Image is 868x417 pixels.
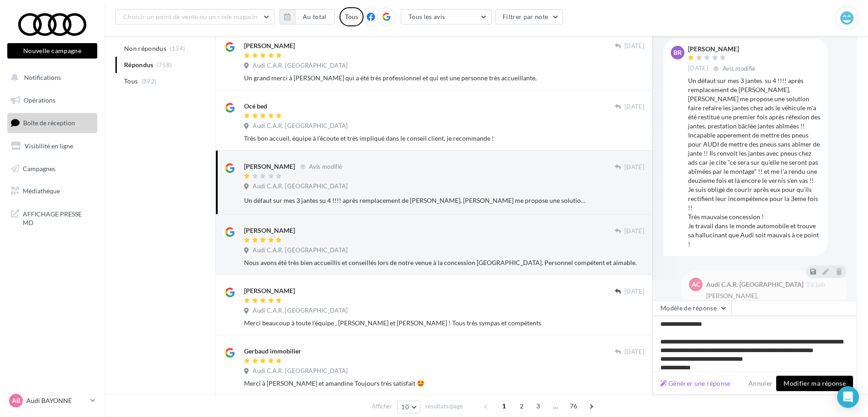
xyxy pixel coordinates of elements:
span: Choisir un point de vente ou un code magasin [123,13,258,20]
span: 1 [497,399,511,413]
span: AC [692,280,700,289]
div: Un grand merci à [PERSON_NAME] qui a été très professionnel et qui est une personne très accueill... [244,74,644,83]
span: Opérations [24,96,55,104]
a: AFFICHAGE PRESSE MD [5,204,99,231]
span: Afficher [372,402,392,411]
span: [DATE] [624,42,644,50]
span: [DATE] [688,64,708,73]
span: Tous [124,77,138,86]
span: (892) [141,78,157,85]
button: Au total [295,9,334,25]
button: Modifier ma réponse [776,376,853,391]
span: Audi C.A.R. [GEOGRAPHIC_DATA] [253,62,348,70]
div: [PERSON_NAME], Nous avons pris bonne note de votre remarque suite à l'échange téléphonique que no... [706,291,839,373]
span: Boîte de réception [23,119,75,127]
a: Opérations [5,91,99,110]
div: Un défaut sur mes 3 jantes su 4 !!!! après remplacement de [PERSON_NAME], [PERSON_NAME] me propos... [244,196,585,205]
span: [DATE] [624,348,644,356]
button: Choisir un point de vente ou un code magasin [115,9,274,25]
div: Très bon accueil, équipe à l’écoute et très impliqué dans le conseil client, je recommande ! [244,134,644,143]
div: [PERSON_NAME] [244,286,295,295]
div: [PERSON_NAME] [688,46,758,52]
span: Audi C.A.R. [GEOGRAPHIC_DATA] [253,307,348,315]
div: Audi C.A.R. [GEOGRAPHIC_DATA] [706,281,803,288]
div: Open Intercom Messenger [837,386,859,408]
div: [PERSON_NAME] [244,226,295,235]
span: Campagnes [23,164,55,172]
button: Modèle de réponse [653,300,732,316]
span: AFFICHAGE PRESSE MD [23,208,94,227]
span: [DATE] [624,163,644,172]
div: Un défaut sur mes 3 jantes su 4 !!!! après remplacement de [PERSON_NAME], [PERSON_NAME] me propos... [688,76,821,249]
button: Au total [279,9,334,25]
span: 76 [566,399,581,413]
span: ... [549,399,563,413]
a: AB Audi BAYONNE [7,392,97,409]
span: [DATE] [624,103,644,111]
span: résultats/page [425,402,463,411]
button: Nouvelle campagne [7,43,97,59]
span: (134) [170,45,185,52]
div: Océ bed [244,102,267,111]
span: Médiathèque [23,187,60,195]
span: 2 [514,399,529,413]
button: Notifications [5,68,95,87]
span: Avis modifié [723,65,756,72]
span: Audi C.A.R. [GEOGRAPHIC_DATA] [253,367,348,375]
span: [DATE] [624,288,644,296]
span: BR [673,48,682,57]
button: Tous les avis [401,9,492,25]
span: [DATE] [624,227,644,235]
button: Générer une réponse [657,378,734,389]
div: [PERSON_NAME] [244,162,295,171]
span: Non répondus [124,44,166,53]
span: AB [12,396,20,405]
span: Audi C.A.R. [GEOGRAPHIC_DATA] [253,122,348,130]
button: 10 [397,401,420,413]
span: Avis modifié [309,163,342,170]
div: Nous avons été très bien accueillis et conseillés lors de notre venue à la concession [GEOGRAPHIC... [244,258,644,267]
span: Notifications [24,74,61,81]
a: Médiathèque [5,182,99,201]
button: Annuler [745,378,776,389]
span: 3 [531,399,545,413]
span: Tous les avis [409,13,445,20]
span: Audi C.A.R. [GEOGRAPHIC_DATA] [253,246,348,255]
span: Audi C.A.R. [GEOGRAPHIC_DATA] [253,182,348,191]
div: Merci beaucoup à toute l’équipe , [PERSON_NAME] et [PERSON_NAME] ! Tous très sympas et compétents [244,319,644,328]
span: 26 juin [807,282,825,288]
p: Audi BAYONNE [26,396,87,405]
span: Visibilité en ligne [25,142,73,150]
button: Filtrer par note [495,9,564,25]
div: Gerbaud immobilier [244,347,301,356]
span: 10 [401,403,409,411]
a: Visibilité en ligne [5,137,99,156]
div: [PERSON_NAME] [244,41,295,50]
div: Merci à [PERSON_NAME] et amandine Toujours très satisfait 🤩 [244,379,644,388]
a: Boîte de réception [5,113,99,132]
a: Campagnes [5,159,99,178]
div: Tous [339,7,364,26]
